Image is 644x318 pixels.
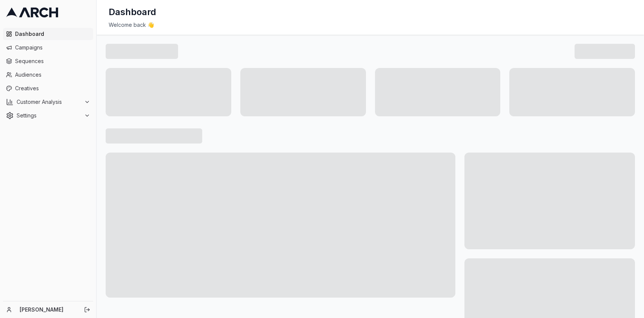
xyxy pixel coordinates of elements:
[20,306,76,313] a: [PERSON_NAME]
[109,21,632,29] div: Welcome back 👋
[3,110,93,122] button: Settings
[3,55,93,67] a: Sequences
[15,85,90,92] span: Creatives
[17,112,81,119] span: Settings
[15,44,90,51] span: Campaigns
[109,6,156,18] h1: Dashboard
[17,98,81,106] span: Customer Analysis
[3,28,93,40] a: Dashboard
[3,69,93,81] a: Audiences
[3,82,93,94] a: Creatives
[15,57,90,65] span: Sequences
[3,96,93,108] button: Customer Analysis
[15,30,90,38] span: Dashboard
[3,42,93,54] a: Campaigns
[15,71,90,79] span: Audiences
[82,304,92,315] button: Log out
